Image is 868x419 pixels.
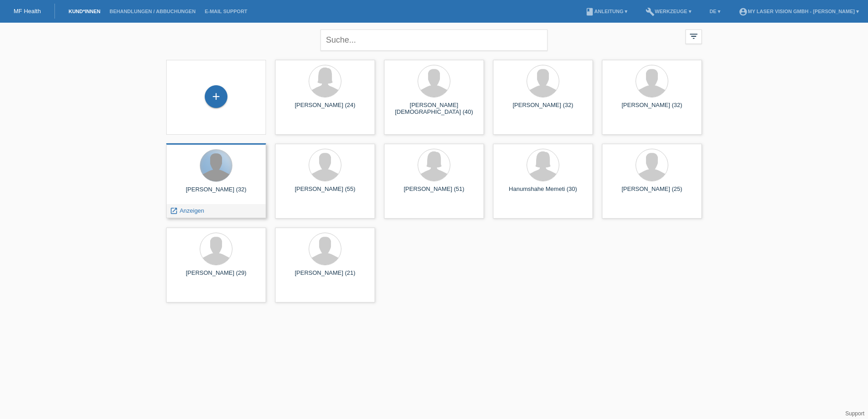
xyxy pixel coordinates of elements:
div: Hanumshahe Memeti (30) [500,185,586,200]
a: E-Mail Support [200,9,252,14]
div: [PERSON_NAME] (32) [173,186,259,200]
i: build [646,7,655,16]
a: Support [845,410,864,417]
a: account_circleMy Laser Vision GmbH - [PERSON_NAME] ▾ [734,9,863,14]
div: [PERSON_NAME] (25) [609,185,695,200]
div: [PERSON_NAME] (32) [500,102,586,116]
i: launch [170,207,178,215]
a: buildWerkzeuge ▾ [641,9,696,14]
div: [PERSON_NAME] (51) [391,185,477,200]
i: book [585,7,594,16]
a: Behandlungen / Abbuchungen [105,9,200,14]
div: Kund*in hinzufügen [205,89,227,104]
a: Kund*innen [64,9,105,14]
i: account_circle [739,7,748,16]
span: Anzeigen [180,207,204,214]
div: [PERSON_NAME] (55) [282,185,368,200]
i: filter_list [689,31,699,41]
a: bookAnleitung ▾ [581,9,632,14]
div: [PERSON_NAME] (21) [282,269,368,284]
input: Suche... [321,29,547,51]
div: [PERSON_NAME] (32) [609,102,695,116]
div: [PERSON_NAME] (24) [282,102,368,116]
a: MF Health [14,8,41,15]
a: launch Anzeigen [170,207,204,214]
a: DE ▾ [705,9,725,14]
div: [PERSON_NAME][DEMOGRAPHIC_DATA] (40) [391,102,477,116]
div: [PERSON_NAME] (29) [173,269,259,284]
